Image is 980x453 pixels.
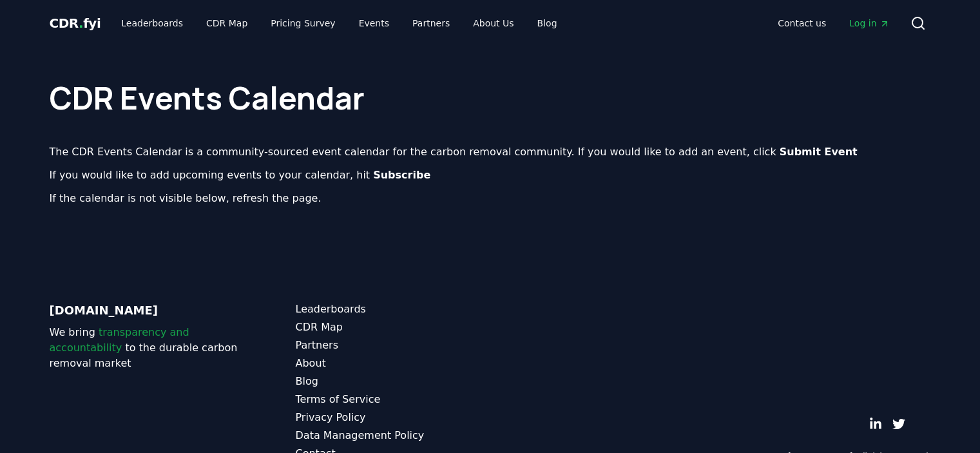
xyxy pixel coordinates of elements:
[296,392,490,407] a: Terms of Service
[50,326,189,354] span: transparency and accountability
[260,12,345,35] a: Pricing Survey
[50,14,101,32] a: CDR.fyi
[849,17,889,30] span: Log in
[527,12,568,35] a: Blog
[767,12,899,35] nav: Main
[296,320,490,335] a: CDR Map
[196,12,258,35] a: CDR Map
[296,410,490,425] a: Privacy Policy
[780,146,858,158] b: Submit Event
[767,12,836,35] a: Contact us
[50,302,244,320] p: [DOMAIN_NAME]
[50,191,931,206] p: If the calendar is not visible below, refresh the page.
[296,374,490,389] a: Blog
[50,57,931,113] h1: CDR Events Calendar
[296,338,490,353] a: Partners
[50,325,244,371] p: We bring to the durable carbon removal market
[296,428,490,443] a: Data Management Policy
[50,168,931,183] p: If you would like to add upcoming events to your calendar, hit
[296,356,490,371] a: About
[839,12,899,35] a: Log in
[349,12,399,35] a: Events
[111,12,567,35] nav: Main
[373,169,430,181] b: Subscribe
[50,144,931,160] p: The CDR Events Calendar is a community-sourced event calendar for the carbon removal community. I...
[50,15,101,31] span: CDR fyi
[296,302,490,317] a: Leaderboards
[79,15,83,31] span: .
[463,12,524,35] a: About Us
[402,12,460,35] a: Partners
[892,418,905,430] a: Twitter
[869,418,882,430] a: LinkedIn
[111,12,193,35] a: Leaderboards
